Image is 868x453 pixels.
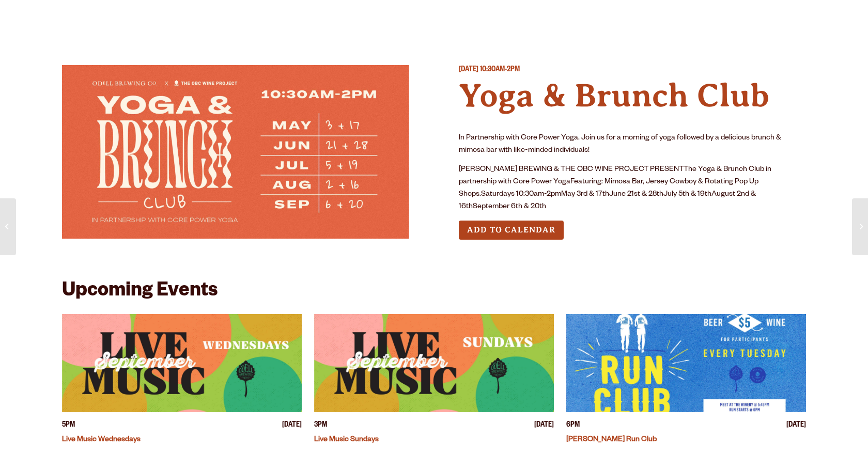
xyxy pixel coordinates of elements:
p: [PERSON_NAME] BREWING & THE OBC WINE PROJECT PRESENTThe Yoga & Brunch Club in partnership with Co... [459,164,806,213]
span: 10:30AM-2PM [480,66,520,74]
span: Impact [618,13,656,21]
a: Winery [344,7,399,30]
p: In Partnership with Core Power Yoga. Join us for a morning of yoga followed by a delicious brunch... [459,132,806,157]
span: 6PM [566,420,580,431]
span: Winery [351,13,392,21]
a: Taprooms [151,7,221,30]
span: Beer Finder [710,13,775,21]
a: View event details [62,314,302,412]
a: Beer Finder [703,7,782,30]
a: Odell Home [427,7,466,30]
h4: Yoga & Brunch Club [459,76,806,116]
a: Live Music Sundays [314,436,379,444]
span: [DATE] [534,420,554,431]
span: [DATE] [459,66,478,74]
span: 3PM [314,420,327,431]
button: Add to Calendar [459,221,564,240]
h2: Upcoming Events [62,281,218,304]
span: Our Story [504,13,564,21]
span: 5PM [62,420,75,431]
a: Impact [611,7,663,30]
a: Gear [262,7,304,30]
span: Gear [269,13,297,21]
a: Live Music Wednesdays [62,436,141,444]
a: Our Story [498,7,570,30]
a: Beer [72,7,111,30]
span: [DATE] [786,420,806,431]
span: [DATE] [282,420,302,431]
a: View event details [314,314,554,412]
a: [PERSON_NAME] Run Club [566,436,657,444]
a: View event details [566,314,806,412]
span: Taprooms [158,13,214,21]
span: Beer [79,13,104,21]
